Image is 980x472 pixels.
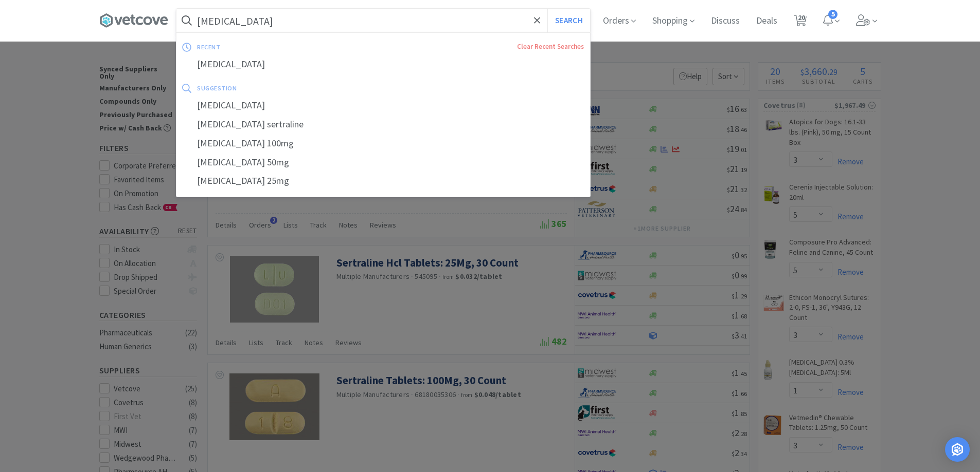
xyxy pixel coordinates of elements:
[752,16,781,26] a: Deals
[176,9,590,32] input: Search by item, sku, manufacturer, ingredient, size...
[176,134,590,153] div: [MEDICAL_DATA] 100mg
[176,172,590,191] div: [MEDICAL_DATA] 25mg
[176,96,590,115] div: [MEDICAL_DATA]
[547,9,590,32] button: Search
[176,115,590,134] div: [MEDICAL_DATA] sertraline
[790,17,811,27] a: 20
[176,153,590,172] div: [MEDICAL_DATA] 50mg
[828,10,838,19] span: 5
[945,437,970,462] div: Open Intercom Messenger
[197,39,368,55] div: recent
[707,16,744,26] a: Discuss
[197,80,410,96] div: suggestion
[176,55,590,74] div: [MEDICAL_DATA]
[517,42,584,51] a: Clear Recent Searches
